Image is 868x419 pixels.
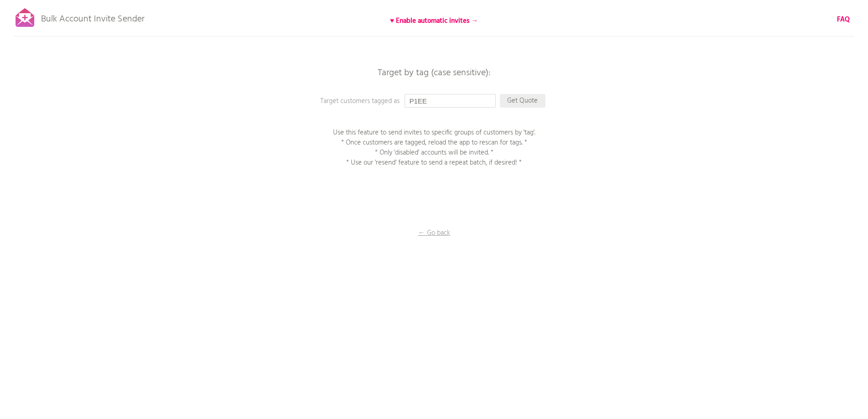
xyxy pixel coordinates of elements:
p: Target by tag (case sensitive): [298,68,571,78]
b: ♥ Enable automatic invites → [390,16,478,26]
p: ← Go back [389,228,480,238]
p: Target customers tagged as [320,96,503,106]
b: FAQ [837,14,850,25]
a: FAQ [837,15,850,25]
input: Enter a tag... [405,94,496,108]
p: Bulk Account Invite Sender [41,5,144,28]
p: Use this feature to send invites to specific groups of customers by 'tag'. * Once customers are t... [320,128,548,168]
p: Get Quote [500,94,545,108]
